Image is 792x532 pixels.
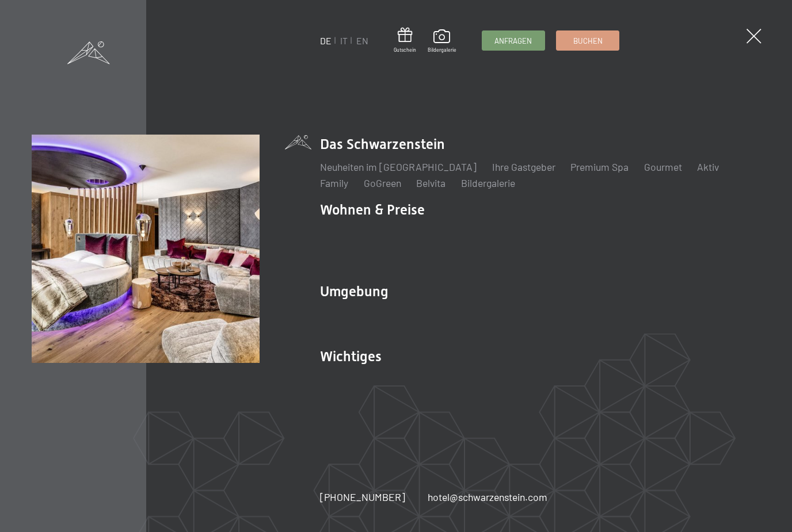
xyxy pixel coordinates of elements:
a: Gutschein [394,28,416,53]
a: Ihre Gastgeber [492,160,555,173]
a: Aktiv [697,160,719,173]
a: Neuheiten im [GEOGRAPHIC_DATA] [320,160,477,173]
a: DE [320,35,332,46]
a: Bildergalerie [461,177,515,189]
a: EN [356,35,368,46]
a: Premium Spa [570,160,629,173]
a: Bildergalerie [428,29,456,53]
span: Anfragen [494,36,532,46]
a: Family [320,177,348,189]
span: Bildergalerie [428,47,456,53]
a: Buchen [557,31,619,50]
span: [PHONE_NUMBER] [320,491,405,503]
a: GoGreen [364,177,401,189]
a: IT [340,35,348,46]
a: Belvita [416,177,445,189]
span: Gutschein [394,47,416,53]
span: Buchen [573,36,603,46]
a: hotel@schwarzenstein.com [428,490,547,504]
a: [PHONE_NUMBER] [320,490,405,504]
a: Anfragen [482,31,544,50]
a: Gourmet [644,160,682,173]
